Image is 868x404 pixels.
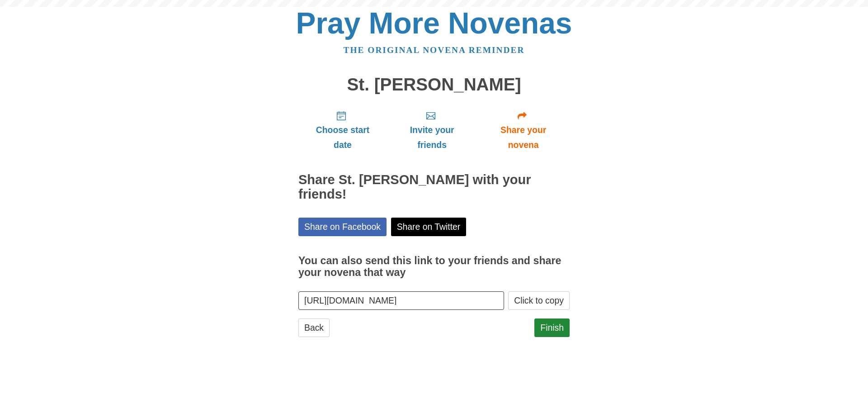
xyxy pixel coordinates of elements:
[298,103,387,157] a: Choose start date
[307,123,378,152] span: Choose start date
[396,123,468,152] span: Invite your friends
[298,218,387,236] a: Share on Facebook
[298,173,570,202] h2: Share St. [PERSON_NAME] with your friends!
[387,103,477,157] a: Invite your friends
[298,255,570,278] h3: You can also send this link to your friends and share your novena that way
[298,318,330,337] a: Back
[298,75,570,95] h1: St. [PERSON_NAME]
[391,218,467,236] a: Share on Twitter
[486,123,561,152] span: Share your novena
[344,45,525,55] a: The original novena reminder
[508,291,570,310] button: Click to copy
[534,318,570,337] a: Finish
[296,6,572,40] a: Pray More Novenas
[477,103,570,157] a: Share your novena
